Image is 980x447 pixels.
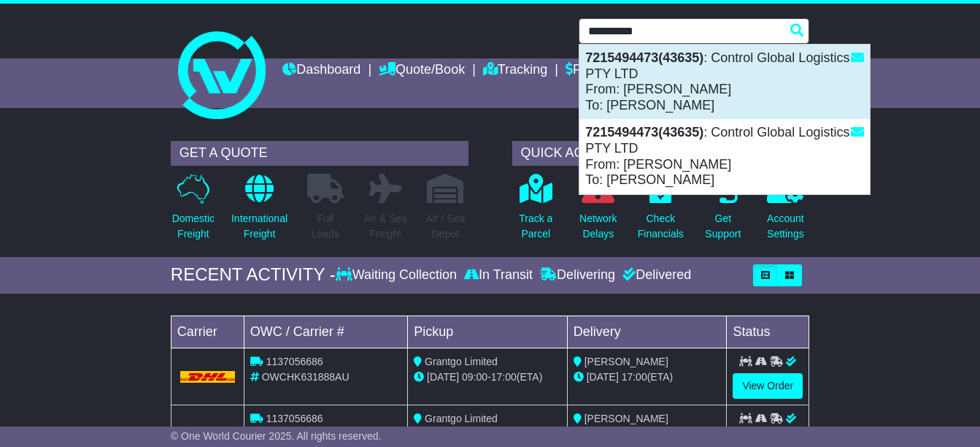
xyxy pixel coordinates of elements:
[584,356,668,367] span: [PERSON_NAME]
[262,371,350,383] span: OWCHK631888AU
[425,413,498,424] span: Grantgo Limited
[579,119,870,194] div: : Control Global Logistics PTY LTD From: [PERSON_NAME] To: [PERSON_NAME]
[231,211,288,242] p: International Freight
[364,211,407,242] p: Air & Sea Freight
[518,173,553,250] a: Track aParcel
[584,413,668,424] span: [PERSON_NAME]
[171,141,468,166] div: GET A QUOTE
[266,356,323,367] span: 1137056686
[408,316,568,348] td: Pickup
[171,173,215,250] a: DomesticFreight
[579,45,870,119] div: : Control Global Logistics PTY LTD From: [PERSON_NAME] To: [PERSON_NAME]
[574,370,721,385] div: (ETA)
[460,267,536,283] div: In Transit
[704,173,741,250] a: GetSupport
[512,141,810,166] div: QUICK ACTIONS
[566,58,632,83] a: Financials
[282,58,360,83] a: Dashboard
[536,267,619,283] div: Delivering
[622,371,647,383] span: 17:00
[637,173,684,250] a: CheckFinancials
[172,211,215,242] p: Domestic Freight
[426,211,466,242] p: Air / Sea Depot
[427,371,459,383] span: [DATE]
[171,430,382,442] span: © One World Courier 2025. All rights reserved.
[336,267,460,283] div: Waiting Collection
[705,211,741,242] p: Get Support
[171,316,244,348] td: Carrier
[767,211,804,242] p: Account Settings
[231,173,288,250] a: InternationalFreight
[587,371,619,383] span: [DATE]
[171,264,336,286] div: RECENT ACTIVITY -
[425,356,498,367] span: Grantgo Limited
[619,267,691,283] div: Delivered
[585,125,703,140] strong: 7215494473(43635)
[579,173,617,250] a: NetworkDelays
[379,58,465,83] a: Quote/Book
[483,58,547,83] a: Tracking
[579,211,617,242] p: Network Delays
[462,371,487,383] span: 09:00
[638,211,684,242] p: Check Financials
[567,316,727,348] td: Delivery
[180,371,235,383] img: DHL.png
[244,316,407,348] td: OWC / Carrier #
[266,413,323,424] span: 1137056686
[585,50,703,65] strong: 7215494473(43635)
[733,373,803,399] a: View Order
[519,211,552,242] p: Track a Parcel
[727,316,809,348] td: Status
[491,371,517,383] span: 17:00
[766,173,805,250] a: AccountSettings
[307,211,344,242] p: Full Loads
[414,370,561,385] div: - (ETA)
